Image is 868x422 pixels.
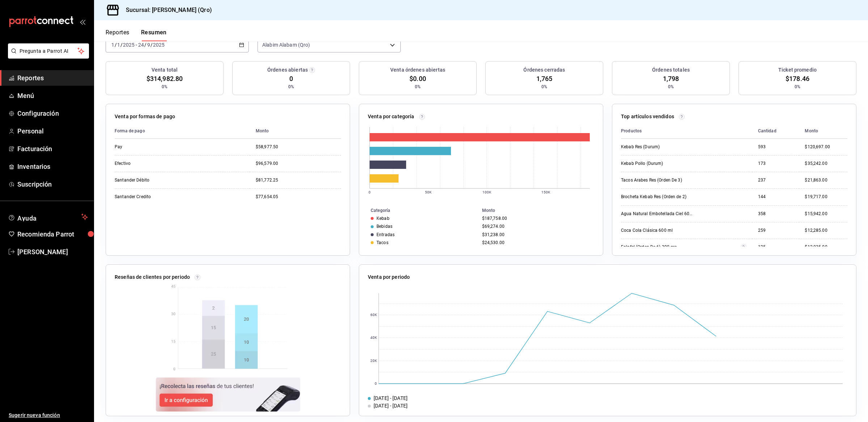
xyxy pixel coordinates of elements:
span: / [150,42,153,48]
div: Kebab [376,216,390,221]
span: / [115,42,117,48]
button: Pregunta a Parrot AI [8,43,89,59]
div: Brocheta Kebab Res (Orden de 2) [621,194,693,200]
span: Suscripción [17,179,88,189]
th: Monto [479,206,603,214]
input: -- [147,42,150,48]
th: Monto [799,123,847,139]
div: Agua Natural Embotellada Ciel 600 ml [621,211,693,217]
span: Facturación [17,144,88,154]
th: Productos [621,123,752,139]
button: Reportes [106,29,129,41]
div: $15,942.00 [805,211,847,217]
span: Personal [17,126,88,136]
span: $0.00 [409,74,426,84]
div: Bebidas [376,224,392,229]
h3: Órdenes abiertas [267,66,308,74]
svg: Artículos relacionados por el SKU: Falafel (Orden De 6) 300 grs (108.000000), Falafel (Orden De 6... [741,244,746,250]
h3: Sucursal: [PERSON_NAME] (Qro) [120,6,212,14]
span: Ayuda [17,213,78,221]
p: Venta por formas de pago [115,113,175,120]
div: Pay [115,144,187,150]
div: navigation tabs [106,29,167,41]
div: [DATE] - [DATE] [374,402,408,410]
span: 0% [288,84,294,90]
input: -- [138,42,144,48]
button: Resumen [141,29,167,41]
div: 173 [758,161,793,167]
h3: Órdenes cerradas [523,66,565,74]
p: Venta por categoría [368,113,414,120]
div: 237 [758,177,793,183]
th: Monto [250,123,341,139]
text: 50K [425,190,432,194]
text: 0 [375,382,377,386]
div: $19,717.00 [805,194,847,200]
div: $58,977.50 [256,144,341,150]
div: [DATE] - [DATE] [374,395,408,402]
span: 1,798 [663,74,679,84]
div: $12,035.00 [805,244,847,250]
div: Efectivo [115,161,187,167]
span: 0% [162,84,167,90]
a: Pregunta a Parrot AI [5,52,89,60]
text: 150K [541,190,550,194]
div: 593 [758,144,793,150]
div: $120,697.00 [805,144,847,150]
span: - [136,42,137,48]
text: 20K [370,359,377,363]
input: -- [111,42,115,48]
span: Reportes [17,73,88,83]
div: Santander Credito [115,194,187,200]
p: Venta por periodo [368,273,410,281]
th: Forma de pago [115,123,250,139]
span: 0% [795,84,800,90]
span: 1,765 [536,74,553,84]
h3: Venta órdenes abiertas [390,66,445,74]
input: ---- [123,42,135,48]
span: 0% [415,84,421,90]
text: 60K [370,313,377,317]
h3: Ticket promedio [778,66,817,74]
div: Kebab Res (Durum) [621,144,693,150]
div: $96,579.00 [256,161,341,167]
div: Kebab Pollo (Durum) [621,161,693,167]
div: $12,285.00 [805,227,847,234]
span: 0% [668,84,674,90]
div: 144 [758,194,793,200]
span: Alabim Alabam (Qro) [262,41,310,48]
input: ---- [153,42,165,48]
span: Sugerir nueva función [9,412,88,419]
h3: Venta total [152,66,178,74]
div: $35,242.00 [805,161,847,167]
text: 100K [482,190,492,194]
div: 259 [758,227,793,234]
div: Tacos [376,240,388,245]
div: $21,863.00 [805,177,847,183]
div: $24,530.00 [482,240,591,245]
span: 0 [289,74,293,84]
span: Recomienda Parrot [17,229,88,239]
text: 0 [369,190,371,194]
p: Reseñas de clientes por periodo [115,273,190,281]
div: $187,758.00 [482,216,591,221]
div: $77,654.05 [256,194,341,200]
span: / [144,42,146,48]
button: open_drawer_menu [80,19,85,25]
div: $69,274.00 [482,224,591,229]
div: 125 [758,244,793,250]
input: -- [117,42,120,48]
span: $314,982.80 [146,74,183,84]
span: Menú [17,91,88,101]
span: Configuración [17,108,88,118]
span: / [120,42,123,48]
th: Categoría [359,206,479,214]
div: Tacos Arabes Res (Orden De 3) [621,177,693,183]
span: [PERSON_NAME] [17,247,88,257]
div: 358 [758,211,793,217]
div: Entradas [376,232,395,237]
span: Inventarios [17,162,88,171]
th: Cantidad [752,123,799,139]
span: Pregunta a Parrot AI [20,47,78,55]
p: Top artículos vendidos [621,113,674,120]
